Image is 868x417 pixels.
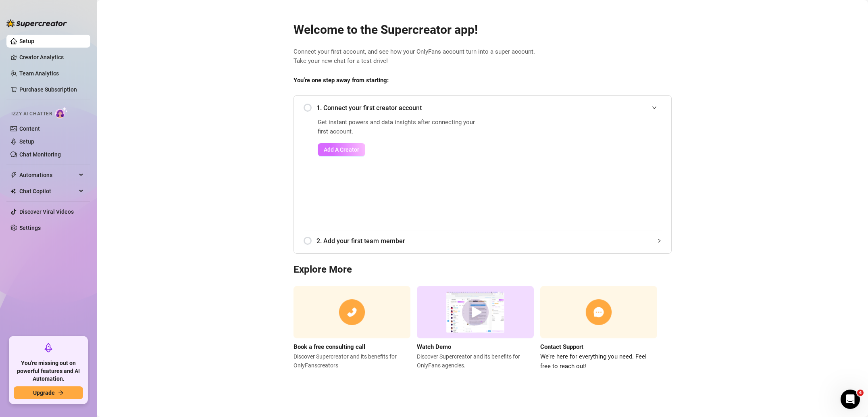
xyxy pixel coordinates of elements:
[304,98,662,118] div: 1. Connect your first creator account
[318,143,480,156] a: Add A Creator
[318,143,365,156] button: Add A Creator
[19,125,40,132] a: Content
[293,343,365,350] strong: Book a free consulting call
[19,208,74,215] a: Discover Viral Videos
[318,118,480,137] span: Get instant powers and data insights after connecting your first account.
[19,225,41,231] a: Settings
[11,110,52,118] span: Izzy AI Chatter
[33,390,55,396] span: Upgrade
[293,47,672,66] span: Connect your first account, and see how your OnlyFans account turn into a super account. Take you...
[14,386,83,399] button: Upgradearrow-right
[14,359,83,383] span: You're missing out on powerful features and AI Automation.
[500,118,662,221] iframe: Add Creators
[293,22,672,38] h2: Welcome to the Supercreator app!
[293,286,410,371] a: Book a free consulting callDiscover Supercreator and its benefits for OnlyFanscreators
[841,390,860,409] iframe: Intercom live chat
[304,231,662,251] div: 2. Add your first team member
[44,343,53,352] span: rocket
[540,352,657,371] span: We’re here for everything you need. Feel free to reach out!
[10,172,17,178] span: thunderbolt
[19,51,84,64] a: Creator Analytics
[652,105,657,110] span: expanded
[540,343,583,350] strong: Contact Support
[55,107,68,119] img: AI Chatter
[6,19,67,27] img: logo-BBDzfeDw.svg
[324,146,359,153] span: Add A Creator
[417,343,451,350] strong: Watch Demo
[10,188,16,194] img: Chat Copilot
[19,70,59,77] a: Team Analytics
[19,38,34,44] a: Setup
[417,286,534,371] a: Watch DemoDiscover Supercreator and its benefits for OnlyFans agencies.
[540,286,657,339] img: contact support
[293,263,672,276] h3: Explore More
[19,138,34,145] a: Setup
[316,236,662,246] span: 2. Add your first team member
[19,169,77,181] span: Automations
[58,390,64,396] span: arrow-right
[857,390,864,396] span: 4
[293,77,389,84] strong: You’re one step away from starting:
[293,352,410,370] span: Discover Supercreator and its benefits for OnlyFans creators
[293,286,410,339] img: consulting call
[417,352,534,370] span: Discover Supercreator and its benefits for OnlyFans agencies.
[657,238,662,243] span: collapsed
[19,185,77,198] span: Chat Copilot
[19,151,61,158] a: Chat Monitoring
[19,83,84,96] a: Purchase Subscription
[417,286,534,339] img: supercreator demo
[316,103,662,113] span: 1. Connect your first creator account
